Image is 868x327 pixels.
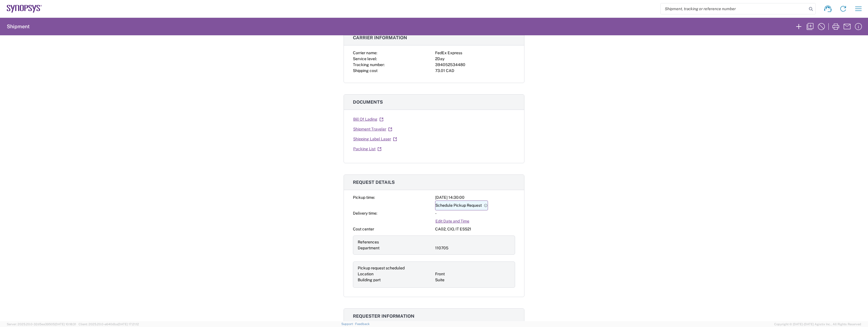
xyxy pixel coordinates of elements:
[353,134,397,144] a: Shipping Label Laser
[7,322,76,326] span: Server: 2025.20.0-32d5ea39505
[353,51,377,55] span: Carrier name:
[435,245,510,251] div: 110705
[353,124,392,134] a: Shipment Traveler
[435,226,515,232] div: CA02, CIO, IT ESS21
[353,195,375,200] span: Pickup time:
[435,56,515,62] div: 2Day
[435,216,470,226] a: Edit Date and Time
[118,322,139,326] span: [DATE] 17:21:12
[353,227,374,231] span: Cost center
[353,114,384,124] a: Bill Of Lading
[661,3,807,14] input: Shipment, tracking or reference number
[358,278,381,282] span: Building part
[435,50,515,56] div: FedEx Express
[435,68,515,74] div: 73.01 CAD
[353,35,407,40] span: Carrier information
[435,272,445,276] span: Front
[353,99,383,105] span: Documents
[774,322,861,327] span: Copyright © [DATE]-[DATE] Agistix Inc., All Rights Reserved
[353,211,377,215] span: Delivery time:
[435,210,515,216] div: -
[341,322,355,326] a: Support
[435,195,515,200] div: [DATE] 14:30:00
[7,23,30,30] h2: Shipment
[353,313,415,319] span: Requester information
[358,266,405,270] span: Pickup request scheduled
[435,278,444,282] span: Suite
[355,322,370,326] a: Feedback
[55,322,76,326] span: [DATE] 10:18:31
[353,62,385,67] span: Tracking number:
[358,240,379,244] span: References
[353,144,382,154] a: Packing List
[435,200,488,210] a: Schedule Pickup Request
[358,245,433,251] div: Department
[358,272,374,276] span: Location
[353,180,395,185] span: Request details
[353,68,377,73] span: Shipping cost
[435,62,515,68] div: 394052534480
[353,56,377,61] span: Service level:
[79,322,139,326] span: Client: 2025.20.0-e640dba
